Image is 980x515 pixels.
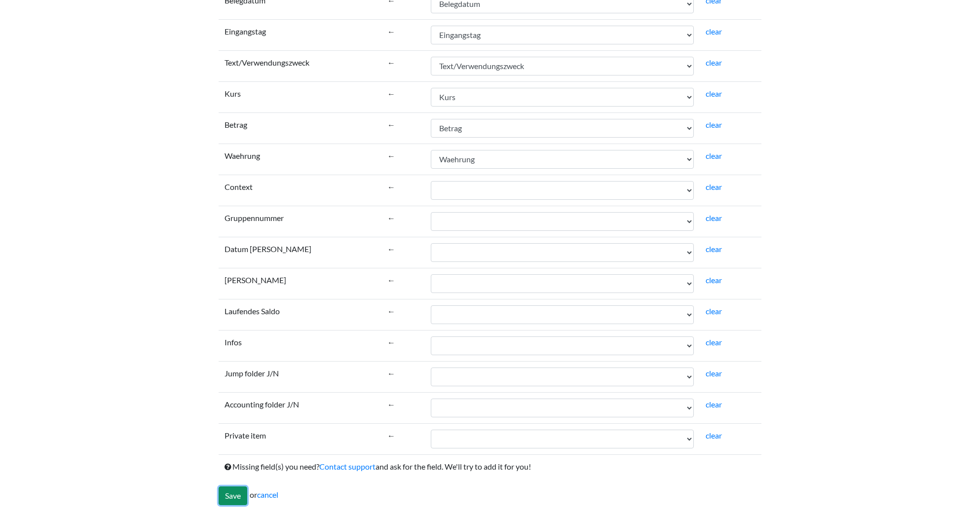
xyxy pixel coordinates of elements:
label: Gruppennummer [225,212,284,224]
td: Missing field(s) you need? and ask for the field. We'll try to add it for you! [219,454,761,478]
td: ← [381,144,425,175]
label: Eingangstag [225,26,266,37]
div: or [219,486,761,505]
a: clear [706,337,722,347]
iframe: Drift Widget Chat Controller [931,466,968,503]
td: ← [381,112,425,144]
label: Context [225,181,253,193]
td: ← [381,81,425,112]
label: Text/Verwendungszweck [225,57,309,69]
a: clear [706,27,722,36]
a: clear [706,275,722,285]
a: clear [706,120,722,129]
label: Datum [PERSON_NAME] [225,243,311,255]
a: clear [706,431,722,440]
label: Kurs [225,88,241,100]
a: clear [706,58,722,67]
label: Waehrung [225,150,260,162]
label: Jump folder J/N [225,368,279,379]
td: ← [381,299,425,330]
label: Laufendes Saldo [225,305,280,317]
label: Betrag [225,119,247,131]
input: Save [219,486,247,505]
td: ← [381,50,425,81]
a: clear [706,182,722,191]
td: ← [381,392,425,423]
a: Contact support [319,462,376,471]
label: Accounting folder J/N [225,399,299,410]
td: ← [381,268,425,299]
td: ← [381,361,425,392]
label: [PERSON_NAME] [225,274,286,286]
a: clear [706,89,722,98]
label: Private item [225,430,266,441]
a: clear [706,244,722,254]
label: Infos [225,336,242,348]
a: clear [706,306,722,316]
td: ← [381,237,425,268]
a: cancel [257,490,278,499]
td: ← [381,423,425,454]
td: ← [381,206,425,237]
td: ← [381,330,425,361]
a: clear [706,368,722,378]
a: clear [706,213,722,222]
a: clear [706,400,722,409]
a: clear [706,151,722,160]
td: ← [381,19,425,50]
td: ← [381,175,425,206]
